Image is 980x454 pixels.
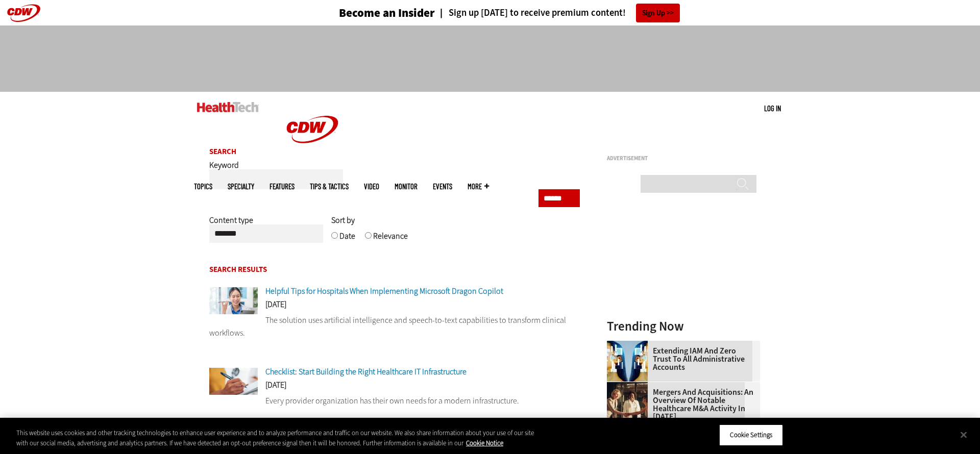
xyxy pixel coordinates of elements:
[304,36,676,82] iframe: advertisement
[607,320,760,333] h3: Trending Now
[607,382,648,423] img: business leaders shake hands in conference room
[764,103,781,114] div: User menu
[310,183,349,190] a: Tips & Tactics
[607,388,754,421] a: Mergers and Acquisitions: An Overview of Notable Healthcare M&A Activity in [DATE]
[607,347,754,371] a: Extending IAM and Zero Trust to All Administrative Accounts
[209,381,580,394] div: [DATE]
[607,341,648,382] img: abstract image of woman with pixelated face
[269,183,295,190] a: Features
[636,4,680,22] a: Sign Up
[228,183,254,190] span: Specialty
[209,394,580,408] p: Every provider organization has their own needs for a modern infrastructure.
[373,231,408,249] label: Relevance
[209,215,253,233] label: Content type
[607,165,760,293] iframe: advertisement
[301,7,435,19] a: Become an Insider
[209,287,258,314] img: Doctor using phone to dictate to tablet
[274,92,351,167] img: Home
[209,314,580,340] p: The solution uses artificial intelligence and speech-to-text capabilities to transform clinical w...
[607,341,653,349] a: abstract image of woman with pixelated face
[197,102,259,112] img: Home
[435,8,626,18] a: Sign up [DATE] to receive premium content!
[719,424,783,446] button: Cookie Settings
[194,183,212,190] span: Topics
[16,428,539,448] div: This website uses cookies and other tracking technologies to enhance user experience and to analy...
[433,183,452,190] a: Events
[468,183,489,190] span: More
[466,439,503,447] a: More information about your privacy
[209,300,580,314] div: [DATE]
[331,215,355,225] span: Sort by
[339,7,435,19] h3: Become an Insider
[607,382,653,390] a: business leaders shake hands in conference room
[274,159,351,170] a: CDW
[209,368,258,395] img: Person with a clipboard checking a list
[265,286,503,296] a: Helpful Tips for Hospitals When Implementing Microsoft Dragon Copilot
[265,366,467,377] a: Checklist: Start Building the Right Healthcare IT Infrastructure
[764,104,781,113] a: Log in
[209,266,580,273] h2: Search Results
[952,423,975,446] button: Close
[395,183,418,190] a: MonITor
[364,183,379,190] a: Video
[339,231,355,249] label: Date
